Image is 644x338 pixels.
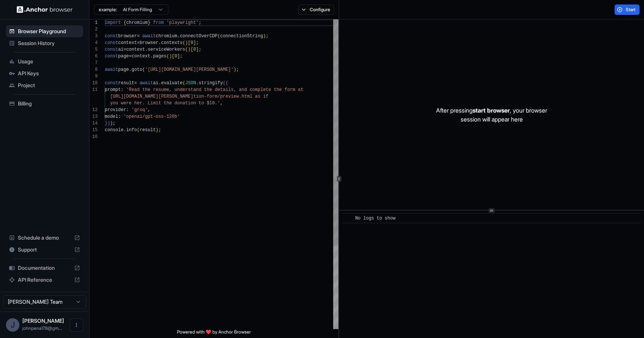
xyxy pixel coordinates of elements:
span: evaluate [161,80,183,86]
span: ; [196,40,199,45]
span: lete the form at [261,87,303,92]
span: = [129,54,132,59]
span: prompt [105,87,121,92]
span: Documentation [18,264,71,272]
span: connectionString [220,34,263,39]
span: 0 [190,40,193,45]
span: Project [18,82,80,89]
span: . [123,127,126,133]
span: console [105,127,123,133]
div: 1 [89,19,98,26]
span: [ [190,47,193,52]
div: 2 [89,26,98,33]
span: '[URL][DOMAIN_NAME][PERSON_NAME]' [145,67,234,72]
span: chromium [126,20,148,25]
div: 9 [89,73,98,80]
span: connectOverCDP [180,34,218,39]
span: 0 [193,47,196,52]
button: Start [615,4,640,15]
div: 3 [89,33,98,40]
span: model [105,114,118,119]
div: Browser Playground [6,25,83,37]
span: 'openai/gpt-oss-120b' [123,114,180,119]
span: ( [223,80,225,86]
span: ] [177,54,180,59]
div: Session History [6,37,83,49]
span: ) [234,67,236,72]
span: API Keys [18,70,80,77]
div: 7 [89,60,98,66]
span: ( [185,47,188,52]
div: 5 [89,46,98,53]
span: ] [193,40,196,45]
span: const [105,54,118,59]
span: } [105,121,107,126]
span: page [118,67,129,72]
div: API Keys [6,67,83,79]
div: 15 [89,127,98,133]
span: you were her. Limit the donation to $10.' [110,101,220,106]
span: ( [183,80,185,86]
span: result [140,127,156,133]
span: Powered with ❤️ by Anchor Browser [177,329,251,338]
span: : [121,87,123,92]
span: . [158,40,161,45]
span: result [118,80,134,86]
span: API Reference [18,276,71,284]
span: ] [196,47,199,52]
span: ( [137,127,139,133]
span: await [140,80,153,86]
span: start browser [473,107,510,114]
span: . [145,47,148,52]
div: 12 [89,107,98,113]
span: ) [169,54,172,59]
span: ai [118,47,123,52]
div: 10 [89,80,98,86]
span: import [105,20,121,25]
span: . [129,67,132,72]
span: ) [185,40,188,45]
span: . [177,34,180,39]
span: ) [107,121,110,126]
span: chromium [156,34,177,39]
span: ; [236,67,239,72]
span: [ [172,54,174,59]
div: Project [6,79,83,91]
span: tion-form/preview.html as if [193,94,269,99]
div: J [6,318,19,332]
span: = [137,40,139,45]
span: contexts [161,40,183,45]
div: Billing [6,98,83,110]
span: johnpena178@gmail.com [22,325,62,331]
div: Documentation [6,262,83,274]
span: . [196,80,199,86]
span: ; [180,54,183,59]
span: ai [153,80,158,86]
span: . [158,80,161,86]
div: API Reference [6,274,83,286]
span: ( [142,67,145,72]
span: await [142,34,156,39]
span: context [132,54,150,59]
span: await [105,67,118,72]
span: browser [140,40,158,45]
span: ) [188,47,190,52]
div: Support [6,244,83,256]
p: After pressing , your browser session will appear here [436,106,547,124]
span: page [118,54,129,59]
span: pages [153,54,167,59]
span: ) [110,121,113,126]
span: ( [167,54,169,59]
span: Browser Playground [18,28,80,35]
div: 14 [89,120,98,127]
span: 'playwright' [167,20,199,25]
span: Usage [18,58,80,65]
div: 8 [89,66,98,73]
span: example: [99,7,117,13]
span: Schedule a demo [18,234,71,241]
span: info [126,127,137,133]
span: const [105,80,118,86]
span: 'Read the resume, understand the details, and comp [126,87,261,92]
span: Billing [18,100,80,107]
span: ( [218,34,220,39]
